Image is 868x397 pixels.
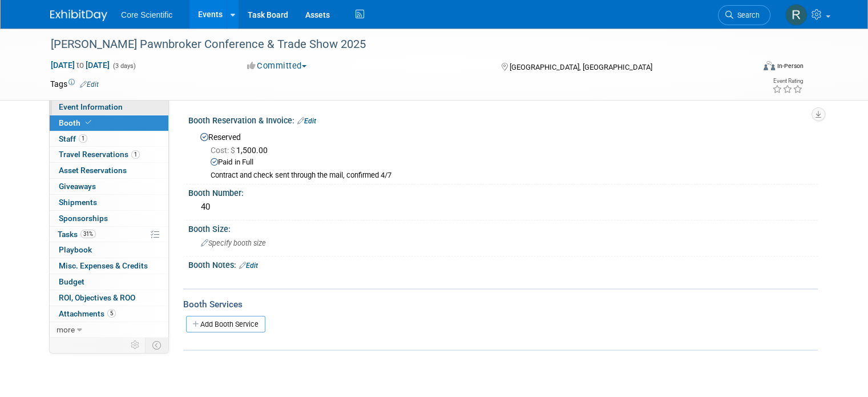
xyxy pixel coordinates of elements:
span: Travel Reservations [59,150,140,159]
div: [PERSON_NAME] Pawnbroker Conference & Trade Show 2025 [47,34,740,55]
button: Committed [243,60,311,72]
div: Booth Number: [188,185,818,199]
td: Personalize Event Tab Strip [126,338,146,352]
span: ROI, Objectives & ROO [59,293,135,302]
span: Misc. Expenses & Credits [59,261,148,270]
span: Booth [59,118,94,127]
img: Rachel Wolff [785,4,807,26]
span: Event Information [59,102,123,111]
a: Attachments5 [50,306,168,322]
a: Edit [297,117,316,125]
span: Attachments [59,309,116,318]
a: Add Booth Service [186,316,265,332]
a: Edit [239,262,258,270]
span: 1,500.00 [211,146,272,155]
span: Asset Reservations [59,166,127,175]
span: Staff [59,134,87,143]
a: Shipments [50,195,168,210]
span: [GEOGRAPHIC_DATA], [GEOGRAPHIC_DATA] [510,63,652,71]
span: Shipments [59,198,97,207]
a: Playbook [50,242,168,258]
div: Booth Size: [188,220,818,235]
i: Booth reservation complete [86,119,91,126]
img: ExhibitDay [50,10,107,21]
a: Travel Reservations1 [50,147,168,162]
a: Sponsorships [50,211,168,226]
div: Reserved [197,129,809,181]
span: Specify booth size [201,239,266,247]
a: Misc. Expenses & Credits [50,258,168,274]
a: Tasks31% [50,227,168,242]
div: In-Person [777,62,804,70]
a: Budget [50,274,168,290]
span: [DATE] [DATE] [50,60,110,70]
span: Giveaways [59,182,96,191]
span: more [56,325,75,334]
a: Staff1 [50,131,168,147]
td: Tags [50,78,99,90]
a: ROI, Objectives & ROO [50,290,168,306]
span: 5 [107,309,116,318]
a: Asset Reservations [50,163,168,178]
span: Budget [59,277,84,286]
span: (3 days) [112,62,136,70]
span: to [75,61,86,70]
a: more [50,322,168,338]
a: Giveaways [50,179,168,194]
span: Search [733,11,760,19]
div: Booth Reservation & Invoice: [188,112,818,127]
a: Booth [50,115,168,131]
div: Contract and check sent through the mail, confirmed 4/7 [211,171,809,181]
span: Playbook [59,245,92,254]
div: Paid in Full [211,157,809,168]
span: 31% [80,230,96,238]
a: Event Information [50,99,168,115]
span: Tasks [58,230,96,239]
div: Booth Services [183,298,818,311]
div: Booth Notes: [188,256,818,271]
span: Cost: $ [211,146,236,155]
span: Sponsorships [59,214,108,223]
div: Event Format [692,59,804,77]
div: Event Rating [772,78,803,84]
div: 40 [197,198,809,216]
img: Format-Inperson.png [764,61,775,70]
span: 1 [79,134,87,143]
td: Toggle Event Tabs [146,338,169,352]
a: Edit [80,81,99,89]
a: Search [718,5,770,25]
span: Core Scientific [121,10,172,19]
span: 1 [131,150,140,159]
